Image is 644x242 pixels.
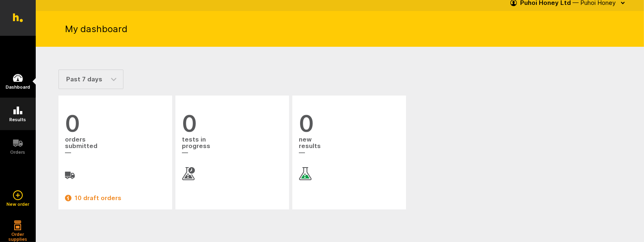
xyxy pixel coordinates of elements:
span: orders submitted [65,135,166,157]
h5: Results [10,117,26,122]
span: tests in progress [182,135,283,157]
h5: New order [6,202,29,207]
a: 10 draft orders [65,193,166,203]
a: 0 orderssubmitted [65,112,166,180]
a: 0 tests inprogress [182,112,283,180]
h5: Dashboard [6,85,30,89]
span: 0 [182,112,283,135]
span: 0 [65,112,166,135]
h5: Order supplies [6,232,30,242]
span: new results [299,135,400,157]
h5: Orders [11,150,26,155]
span: 0 [299,112,400,135]
h1: My dashboard [65,23,128,35]
a: 0 newresults [299,112,400,180]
